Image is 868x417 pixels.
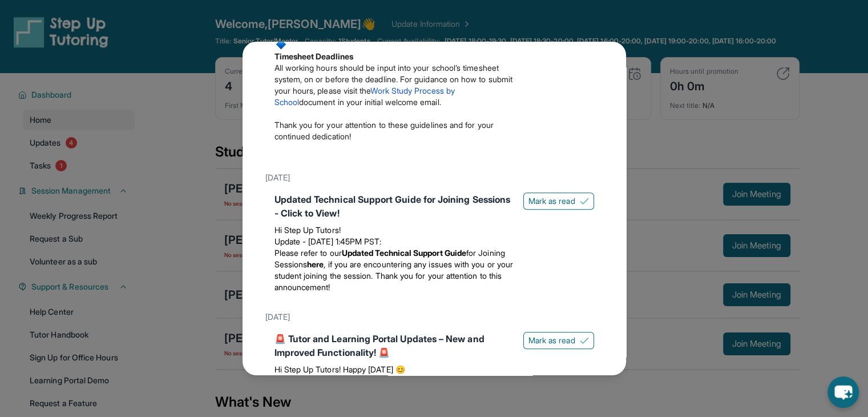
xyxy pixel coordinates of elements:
span: Thank you for your attention to these guidelines and for your continued dedication! [274,120,494,141]
span: Hi Step Up Tutors! Happy [DATE] 😊 [274,364,405,374]
span: Please refer to our [274,248,342,258]
img: Mark as read [580,197,589,206]
button: chat-button [827,376,859,408]
img: Mark as read [580,336,589,345]
span: Update - [DATE] 1:45PM PST: [274,236,382,246]
span: Mark as read [528,195,575,207]
span: Mark as read [528,335,575,346]
div: Updated Technical Support Guide for Joining Sessions - Click to View! [274,193,514,220]
button: Mark as read [523,332,594,349]
span: , if you are encountering any issues with you or your student joining the session. Thank you for ... [274,259,514,292]
div: 🚨 Tutor and Learning Portal Updates – New and Improved Functionality! 🚨 [274,332,514,359]
span: All working hours should be input into your school’s timesheet system, on or before the deadline.... [274,63,512,95]
strong: Updated Technical Support Guide [342,248,466,258]
span: Hi Step Up Tutors! [274,225,341,235]
strong: Timesheet Deadlines [274,51,353,61]
img: :small_blue_diamond: [274,38,288,51]
a: here [307,259,324,269]
span: document in your initial welcome email. [299,97,441,107]
div: [DATE] [265,167,603,188]
div: [DATE] [265,307,603,327]
button: Mark as read [523,193,594,210]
